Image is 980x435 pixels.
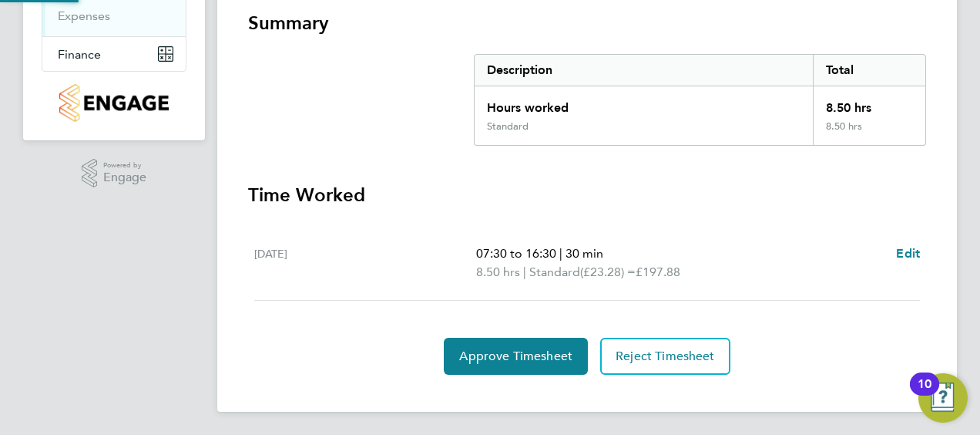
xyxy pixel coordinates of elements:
button: Reject Timesheet [600,338,730,375]
span: £197.88 [636,265,680,279]
div: [DATE] [254,244,476,282]
div: Description [475,55,813,86]
span: Powered by [103,159,146,172]
span: Reject Timesheet [616,349,715,364]
a: Go to home page [42,84,186,122]
div: Summary [474,54,926,146]
span: Finance [58,47,101,62]
span: Approve Timesheet [459,349,572,364]
span: 07:30 to 16:30 [476,246,556,261]
a: Expenses [58,8,110,23]
h3: Time Worked [248,183,926,207]
span: Standard [529,263,580,282]
a: Edit [896,244,920,263]
button: Open Resource Center, 10 new notifications [918,373,968,423]
span: | [523,265,526,279]
img: countryside-properties-logo-retina.png [59,84,168,122]
span: | [559,246,562,261]
span: Engage [103,171,146,184]
span: 8.50 hrs [476,265,520,279]
div: Hours worked [475,86,813,120]
div: 8.50 hrs [813,86,925,120]
a: Powered byEngage [82,159,147,188]
div: Total [813,55,925,86]
div: Standard [487,120,529,133]
span: Edit [896,246,920,261]
span: (£23.28) = [580,265,636,279]
div: 10 [918,384,931,404]
section: Timesheet [248,11,926,375]
button: Finance [42,37,186,71]
span: 30 min [566,246,603,261]
h3: Summary [248,11,926,35]
button: Approve Timesheet [444,338,588,375]
div: 8.50 hrs [813,120,925,145]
